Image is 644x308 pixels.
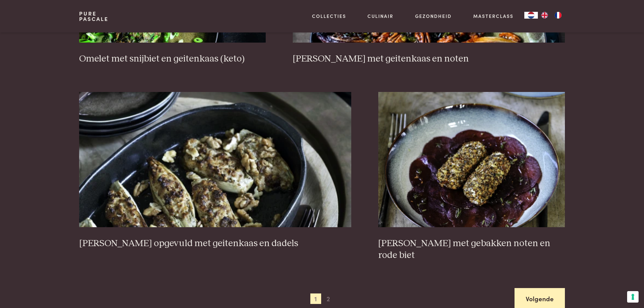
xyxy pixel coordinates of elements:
[310,293,321,304] span: 1
[627,291,639,303] button: Uw voorkeuren voor toestemming voor trackingtechnologieën
[524,12,538,19] a: NL
[473,13,514,20] a: Masterclass
[524,12,565,19] aside: Language selected: Nederlands
[312,13,346,20] a: Collecties
[378,92,565,227] img: Geitenkaas met gebakken noten en rode biet
[524,12,538,19] div: Language
[323,293,334,304] span: 2
[79,238,351,250] h3: [PERSON_NAME] opgevuld met geitenkaas en dadels
[415,13,452,20] a: Gezondheid
[551,12,565,19] a: FR
[378,92,565,261] a: Geitenkaas met gebakken noten en rode biet [PERSON_NAME] met gebakken noten en rode biet
[79,11,109,22] a: PurePascale
[293,53,565,65] h3: [PERSON_NAME] met geitenkaas en noten
[538,12,565,19] ul: Language list
[79,92,351,250] a: Witlof opgevuld met geitenkaas en dadels [PERSON_NAME] opgevuld met geitenkaas en dadels
[378,238,565,261] h3: [PERSON_NAME] met gebakken noten en rode biet
[367,13,393,20] a: Culinair
[79,53,266,65] h3: Omelet met snijbiet en geitenkaas (keto)
[538,12,551,19] a: EN
[79,92,351,227] img: Witlof opgevuld met geitenkaas en dadels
